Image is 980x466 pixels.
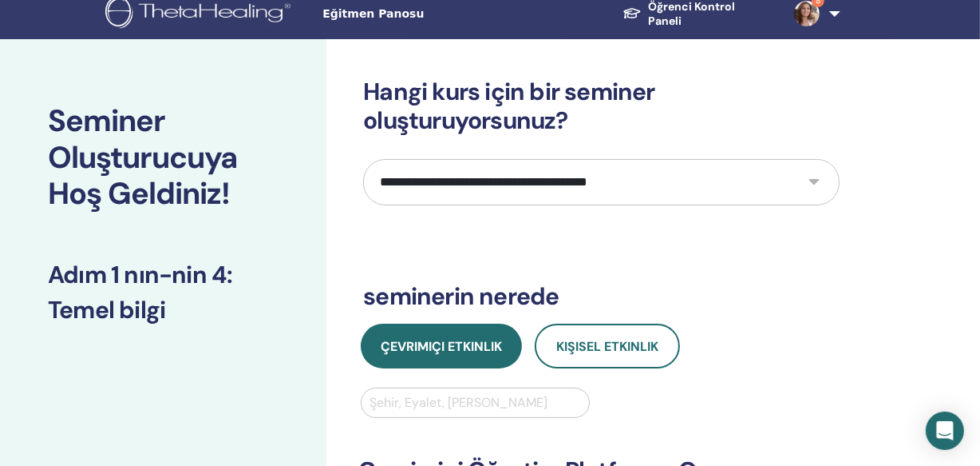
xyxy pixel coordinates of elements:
h3: Adım 1 nın-nin 4 : [48,261,279,289]
span: Çevrimiçi Etkinlik [381,338,502,355]
img: graduation-cap-white.svg [622,6,642,19]
img: default.jpg [794,1,820,26]
button: Kişisel Etkinlik [535,324,680,368]
div: Open Intercom Messenger [926,412,964,450]
h3: Temel bilgi [48,296,279,325]
h2: Seminer Oluşturucuya Hoş Geldiniz! [48,103,279,213]
h3: seminerin nerede [363,282,840,311]
span: Kişisel Etkinlik [556,338,658,355]
h3: Hangi kurs için bir seminer oluşturuyorsunuz? [363,78,840,135]
span: Eğitmen Panosu [322,6,562,22]
button: Çevrimiçi Etkinlik [361,324,522,368]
